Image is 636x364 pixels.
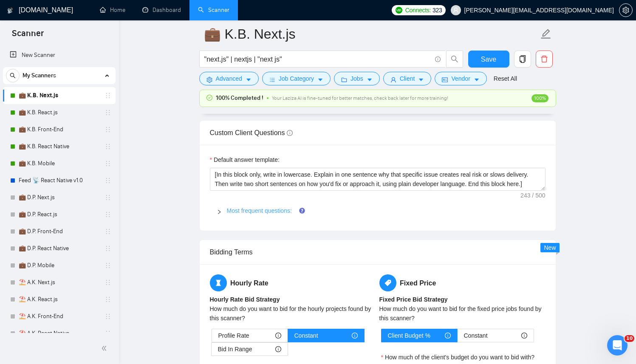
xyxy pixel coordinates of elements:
label: How much of the client's budget do you want to bid with? [381,353,535,362]
span: holder [105,313,111,320]
a: 💼 K.B. React.js [19,104,99,121]
a: ⛱️ A.K. Front-End [19,308,99,325]
a: 💼 D.P. React Native [19,240,99,257]
span: holder [105,109,111,116]
span: hourglass [210,274,227,291]
span: user [453,7,459,13]
span: caret-down [246,76,252,83]
span: Advanced [216,74,242,83]
span: edit [540,28,551,40]
span: user [390,76,396,83]
span: My Scanners [23,67,56,84]
a: dashboardDashboard [142,6,181,14]
span: right [217,209,222,214]
span: caret-down [474,76,480,83]
img: logo [7,4,13,17]
span: info-circle [287,130,293,136]
li: New Scanner [3,47,116,64]
span: Client Budget % [388,329,430,342]
span: holder [105,211,111,218]
a: 💼 K.B. Next.js [19,87,99,104]
span: info-circle [275,346,281,352]
span: folder [341,76,347,83]
a: Reset All [494,74,517,83]
span: holder [105,330,111,337]
span: info-circle [352,333,358,339]
a: ⛱️ A.K. React.js [19,291,99,308]
button: barsJob Categorycaret-down [262,72,331,85]
a: homeHome [100,6,125,14]
span: info-circle [275,333,281,339]
span: 323 [432,6,442,15]
span: caret-down [418,76,424,83]
span: info-circle [521,333,527,339]
button: copy [514,51,531,68]
span: info-circle [435,56,441,62]
span: Client [400,74,415,83]
span: holder [105,296,111,303]
span: Jobs [351,74,363,83]
b: Hourly Rate Bid Strategy [210,296,280,303]
a: 💼 K.B. Mobile [19,155,99,172]
span: holder [105,143,111,150]
span: holder [105,177,111,184]
button: userClientcaret-down [383,72,432,85]
span: bars [269,76,275,83]
span: New [544,244,556,251]
button: setting [619,3,633,17]
span: holder [105,194,111,201]
button: Save [468,51,509,68]
a: searchScanner [198,6,229,14]
a: Most frequent questions: [227,207,292,214]
span: Constant [464,329,488,342]
a: 💼 D.P. Front-End [19,223,99,240]
span: info-circle [445,333,451,339]
span: Scanner [5,27,51,45]
div: How much do you want to bid for the fixed price jobs found by this scanner? [379,304,546,323]
span: setting [206,76,212,83]
button: search [6,69,20,82]
span: check-circle [206,95,212,101]
span: holder [105,228,111,235]
span: holder [105,279,111,286]
span: 100% Completed ! [216,93,263,103]
span: search [447,55,463,63]
span: holder [105,92,111,99]
div: Bidding Terms [210,240,546,264]
a: 💼 D.P. Next.js [19,189,99,206]
button: search [446,51,463,68]
a: Feed 📡 React Native v1.0 [19,172,99,189]
span: holder [105,160,111,167]
span: tag [379,274,396,291]
span: Your Laziza AI is fine-tuned for better matches, check back later for more training! [272,95,448,101]
span: idcard [442,76,448,83]
button: settingAdvancedcaret-down [199,72,259,85]
h5: Fixed Price [379,274,546,291]
input: Scanner name... [204,23,539,45]
span: search [6,73,19,79]
span: Save [481,54,496,65]
img: upwork-logo.png [396,7,402,14]
span: 10 [625,335,634,342]
span: holder [105,245,111,252]
div: How much do you want to bid for the hourly projects found by this scanner? [210,304,376,323]
span: Bid In Range [218,343,252,356]
span: Connects: [405,6,431,15]
span: double-left [101,344,110,353]
a: 💼 K.B. React Native [19,138,99,155]
iframe: Intercom live chat [607,335,628,356]
h5: Hourly Rate [210,274,376,291]
a: setting [619,7,633,14]
textarea: Default answer template: [210,168,546,191]
span: Profile Rate [218,329,249,342]
a: 💼 D.P. React.js [19,206,99,223]
span: setting [619,7,632,14]
a: ⛱️ A.K. Next.js [19,274,99,291]
div: Most frequent questions: [210,201,546,220]
b: Fixed Price Bid Strategy [379,296,448,303]
span: 100% [531,94,548,102]
span: copy [514,55,531,63]
span: delete [536,55,552,63]
a: New Scanner [10,47,109,64]
span: Custom Client Questions [210,129,293,136]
